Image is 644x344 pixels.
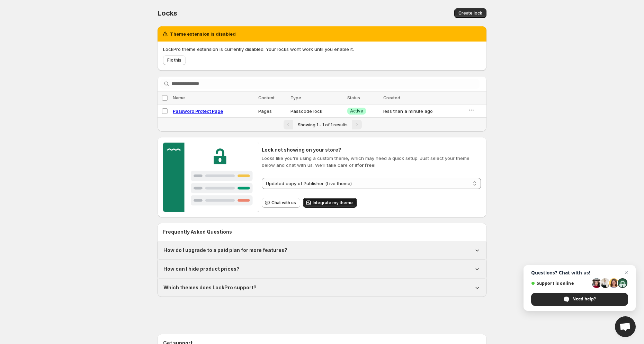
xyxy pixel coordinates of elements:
[383,95,400,100] span: Created
[262,155,481,169] p: Looks like you're using a custom theme, which may need a quick setup. Just select your theme belo...
[163,265,240,272] h1: How can I hide product prices?
[531,281,589,286] span: Support is online
[163,55,186,65] a: Fix this
[313,200,353,206] span: Integrate my theme
[170,30,236,37] h2: Theme extension is disabled
[357,162,376,168] strong: for free!
[531,293,628,306] span: Need help?
[350,108,363,114] span: Active
[347,95,360,100] span: Status
[381,105,466,118] td: less than a minute ago
[458,10,482,16] span: Create lock
[163,46,481,53] p: LockPro theme extension is currently disabled. Your locks wont work until you enable it.
[163,143,259,212] img: Customer support
[173,95,185,100] span: Name
[163,284,257,291] h1: Which themes does LockPro support?
[298,122,348,127] span: Showing 1 - 1 of 1 results
[167,57,181,63] span: Fix this
[288,105,345,118] td: Passcode lock
[271,200,296,206] span: Chat with us
[615,316,636,337] a: Open chat
[173,108,223,114] a: Password Protect Page
[454,8,486,18] button: Create lock
[303,198,357,208] button: Integrate my theme
[158,117,486,132] nav: Pagination
[163,228,481,235] h2: Frequently Asked Questions
[572,296,596,302] span: Need help?
[262,198,300,208] button: Chat with us
[262,146,481,153] h2: Lock not showing on your store?
[258,95,275,100] span: Content
[158,9,177,17] span: Locks
[163,247,287,254] h1: How do I upgrade to a paid plan for more features?
[290,95,301,100] span: Type
[531,270,628,275] span: Questions? Chat with us!
[256,105,288,118] td: Pages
